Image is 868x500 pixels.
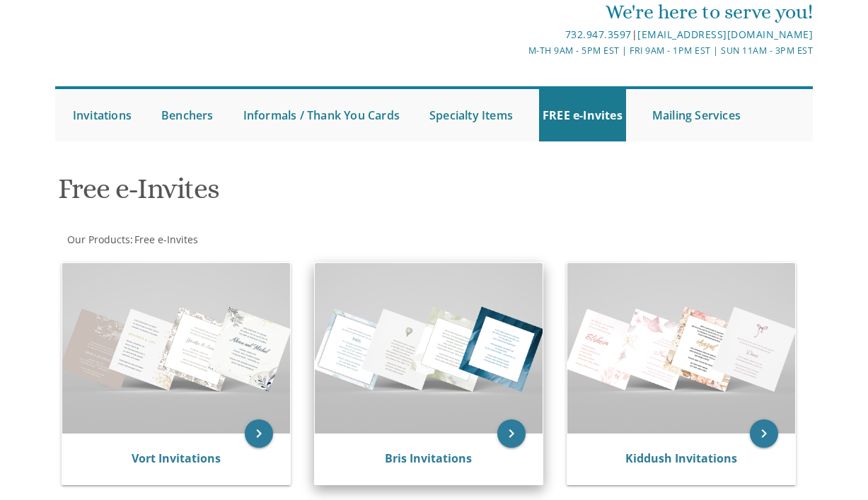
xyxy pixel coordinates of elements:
[625,450,737,466] a: Kiddush Invitations
[132,450,221,466] a: Vort Invitations
[133,233,198,246] a: Free e-Invites
[308,43,813,58] div: M-Th 9am - 5pm EST | Fri 9am - 1pm EST | Sun 11am - 3pm EST
[308,26,813,43] div: |
[565,28,632,41] a: 732.947.3597
[134,233,198,246] span: Free e-Invites
[66,233,130,246] a: Our Products
[539,89,626,141] a: FREE e-Invites
[245,419,273,448] a: keyboard_arrow_right
[315,263,543,434] img: Bris Invitations
[158,89,217,141] a: Benchers
[55,233,434,247] div: :
[426,89,516,141] a: Specialty Items
[62,263,290,434] img: Vort Invitations
[637,28,813,41] a: [EMAIL_ADDRESS][DOMAIN_NAME]
[567,263,795,434] img: Kiddush Invitations
[240,89,403,141] a: Informals / Thank You Cards
[649,89,744,141] a: Mailing Services
[69,89,135,141] a: Invitations
[58,173,552,215] h1: Free e-Invites
[385,450,472,466] a: Bris Invitations
[750,419,778,448] a: keyboard_arrow_right
[497,419,526,448] a: keyboard_arrow_right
